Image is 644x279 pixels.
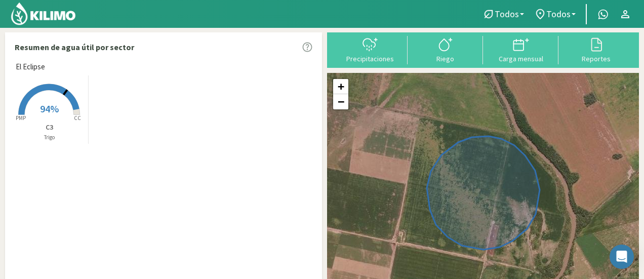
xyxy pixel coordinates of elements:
[333,94,348,109] a: Zoom out
[483,36,558,63] button: Carga mensual
[332,36,408,63] button: Precipitaciones
[74,114,82,122] tspan: CC
[15,41,134,53] p: Resumen de agua útil por sector
[610,245,634,269] div: Open Intercom Messenger
[16,61,45,73] span: El Eclipse
[558,36,634,63] button: Reportes
[335,55,405,62] div: Precipitaciones
[10,2,76,26] img: Kilimo
[16,114,26,122] tspan: PMP
[495,9,519,19] span: Todos
[411,55,480,62] div: Riego
[486,55,555,62] div: Carga mensual
[561,55,631,62] div: Reportes
[11,122,88,133] p: C3
[11,133,88,142] p: Trigo
[40,102,59,115] span: 94%
[333,79,348,94] a: Zoom in
[408,36,483,63] button: Riego
[546,9,571,19] span: Todos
